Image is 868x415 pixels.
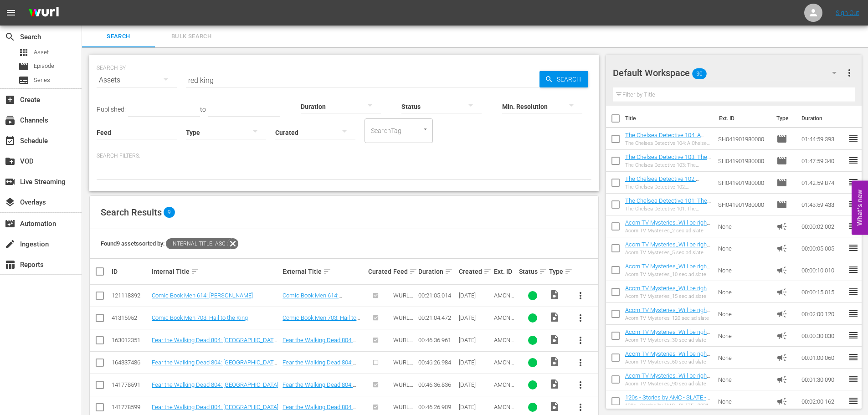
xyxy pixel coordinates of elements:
span: Create [5,94,15,105]
div: 00:21:04.472 [418,314,456,321]
span: Channels [5,115,15,126]
span: Episode [34,61,54,71]
div: Duration [418,266,456,277]
button: Open Feedback Widget [852,180,868,235]
span: reorder [848,374,859,384]
div: [DATE] [459,337,491,343]
span: WURL Feed [393,337,413,350]
span: reorder [848,264,859,275]
div: Acorn TV Mysteries_10 sec ad slate [625,272,711,277]
span: Internal Title: asc [166,238,227,249]
td: SH041901980000 [714,150,773,172]
div: 141778591 [112,381,149,388]
span: Video [549,289,560,300]
div: Acorn TV Mysteries_2 sec ad slate [625,228,711,234]
td: None [714,325,773,347]
div: External Title [282,266,365,277]
span: WURL Feed [393,292,413,306]
span: 9 [164,207,175,218]
span: reorder [848,286,859,297]
span: sort [539,267,547,276]
span: Found 9 assets sorted by: [101,240,238,247]
div: [DATE] [459,292,491,299]
span: Ad [776,352,787,363]
span: Reports [5,259,15,270]
span: Asset [18,47,29,58]
div: Type [549,266,566,277]
span: Bulk Search [160,31,222,42]
div: Acorn TV Mysteries_60 sec ad slate [625,359,711,365]
a: Fear the Walking Dead 804: [GEOGRAPHIC_DATA] [152,404,278,410]
span: reorder [848,155,859,166]
span: Video [549,334,560,345]
a: Acorn TV Mysteries_Will be right back 15 S01642206001 FINAL [625,285,710,298]
span: reorder [848,308,859,319]
td: None [714,259,773,281]
span: Search [553,71,588,87]
span: more_vert [575,379,586,390]
div: 121118392 [112,292,149,299]
span: more_vert [575,290,586,301]
div: The Chelsea Detective 104: A Chelsea Education [625,140,711,146]
span: Ad [776,330,787,341]
td: 00:00:10.010 [798,259,848,281]
a: The Chelsea Detective 102: [PERSON_NAME] (The Chelsea Detective 102: [PERSON_NAME] (amc_networks_... [625,175,710,210]
span: Episode [18,61,29,72]
a: Fear the Walking Dead 804: [GEOGRAPHIC_DATA][PERSON_NAME] [282,359,356,379]
a: The Chelsea Detective 101: The Wages of Sin (The Chelsea Detective 101: The Wages of Sin (amc_net... [625,197,711,231]
div: Assets [97,67,177,93]
td: None [714,369,773,390]
span: AMCNVR0000007449 [494,292,514,313]
td: None [714,281,773,303]
div: [DATE] [459,314,491,321]
div: Curated [368,268,390,275]
span: sort [409,267,417,276]
a: Acorn TV Mysteries_Will be right back 02 S01642203001 FINAL [625,219,710,233]
a: Comic Book Men 614: [PERSON_NAME] [282,292,342,306]
td: 01:47:59.340 [798,150,848,172]
span: Ad [776,374,787,385]
td: 00:00:05.005 [798,237,848,259]
span: more_vert [575,357,586,368]
a: Acorn TV Mysteries_Will be right back 05 S01642204001 FINAL [625,241,710,255]
td: SH041901980000 [714,172,773,194]
div: Internal Title [152,266,280,277]
td: 00:00:15.015 [798,281,848,303]
span: Ad [776,396,787,407]
div: Acorn TV Mysteries_30 sec ad slate [625,337,711,343]
td: None [714,347,773,369]
span: Series [18,75,29,86]
div: 00:46:36.961 [418,337,456,343]
td: None [714,215,773,237]
span: sort [445,267,453,276]
button: more_vert [570,352,591,374]
span: Video [549,401,560,412]
span: AMCNVR0000007454 [494,314,514,335]
div: [DATE] [459,359,491,366]
td: 00:00:02.002 [798,215,848,237]
span: Ad [776,265,787,276]
th: Duration [796,106,851,131]
span: Search [87,31,149,42]
a: 120s - Stories by AMC - SLATE - 2021 [625,394,710,408]
span: Series [34,76,50,85]
span: Asset [34,48,49,57]
a: Sign Out [836,9,859,16]
span: WURL Feed [393,359,413,373]
span: Ad [776,308,787,319]
a: Fear the Walking Dead 804: [GEOGRAPHIC_DATA][PERSON_NAME] [282,337,356,357]
span: reorder [848,199,859,210]
div: 41315952 [112,314,149,321]
div: 164337486 [112,359,149,366]
span: AMCNVR0000060771 [494,381,514,402]
span: Search [5,31,15,42]
a: Acorn TV Mysteries_Will be right back 120 S01642210001 FINAL [625,307,710,320]
div: [DATE] [459,404,491,410]
th: Type [771,106,796,131]
span: sort [323,267,331,276]
a: Fear the Walking Dead 804: [GEOGRAPHIC_DATA][PERSON_NAME] [152,337,278,350]
span: menu [5,7,16,18]
a: Acorn TV Mysteries_Will be right back 30 S01642207001 FINA [625,328,710,342]
span: more_vert [575,335,586,346]
button: more_vert [570,285,591,307]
